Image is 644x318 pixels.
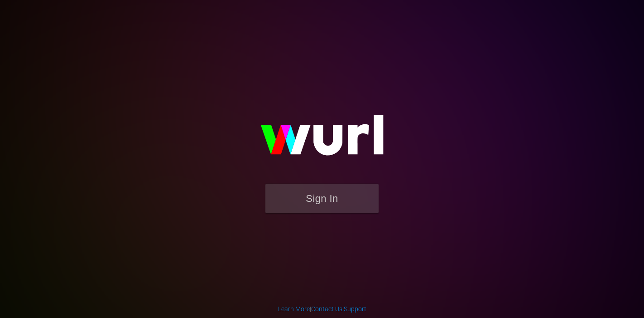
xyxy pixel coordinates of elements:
img: wurl-logo-on-black-223613ac3d8ba8fe6dc639794a292ebdb59501304c7dfd60c99c58986ef67473.svg [231,96,413,184]
button: Sign In [265,184,379,213]
a: Learn More [278,305,310,313]
a: Support [344,305,366,313]
div: | | [278,304,366,313]
a: Contact Us [311,305,342,313]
